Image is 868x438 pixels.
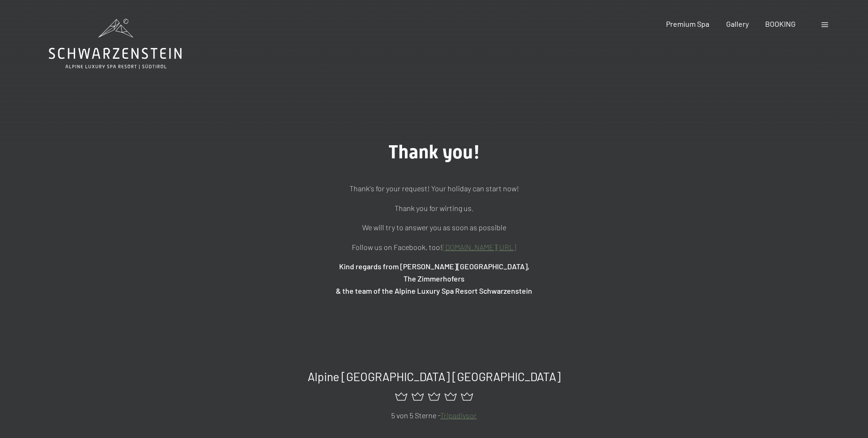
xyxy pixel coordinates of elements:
span: Alpine [GEOGRAPHIC_DATA] [GEOGRAPHIC_DATA] [308,369,561,383]
strong: Kind regards from [PERSON_NAME][GEOGRAPHIC_DATA], The Zimmerhofers & the team of the Alpine Luxur... [336,262,532,295]
a: Gallery [726,19,749,28]
p: Thank's for your request! Your holiday can start now! [199,182,669,195]
a: Premium Spa [666,19,709,28]
a: Tripadivsor [440,411,477,420]
span: Thank you! [388,141,480,163]
p: 5 von 5 Sterne - [114,409,755,422]
p: We will try to answer you as soon as possible [199,221,669,234]
p: Thank you for wirting us. [199,202,669,214]
p: Follow us on Facebook, too! [199,241,669,253]
a: BOOKING [765,19,796,28]
a: [DOMAIN_NAME][URL] [442,242,516,251]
